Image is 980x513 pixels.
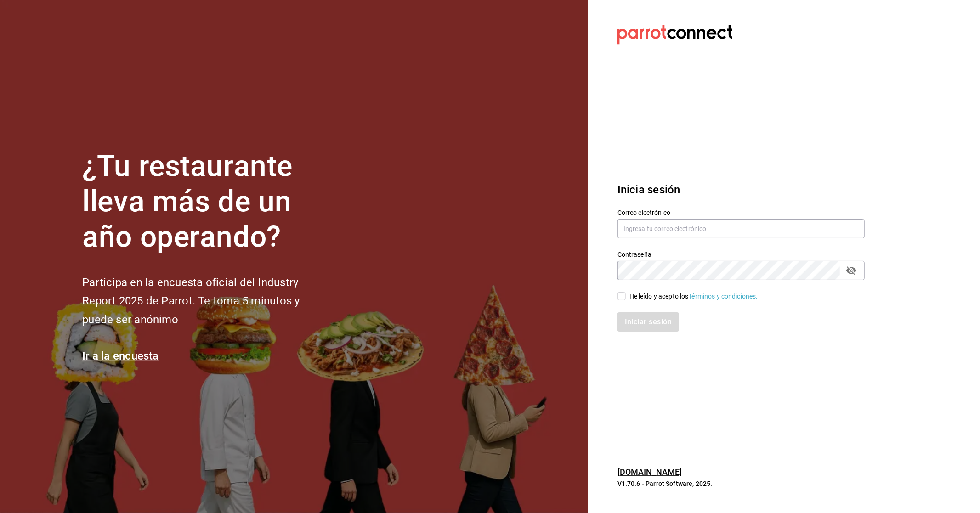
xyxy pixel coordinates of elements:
[617,467,682,477] a: [DOMAIN_NAME]
[617,219,865,238] input: Ingresa tu correo electrónico
[617,181,865,198] h3: Inicia sesión
[844,263,859,278] button: passwordField
[82,350,159,362] a: Ir a la encuesta
[82,273,330,329] h2: Participa en la encuesta oficial del Industry Report 2025 de Parrot. Te toma 5 minutos y puede se...
[617,252,865,258] label: Contraseña
[689,293,758,300] a: Términos y condiciones.
[629,292,758,301] div: He leído y acepto los
[82,149,330,254] h1: ¿Tu restaurante lleva más de un año operando?
[617,479,865,488] p: V1.70.6 - Parrot Software, 2025.
[617,210,865,216] label: Correo electrónico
